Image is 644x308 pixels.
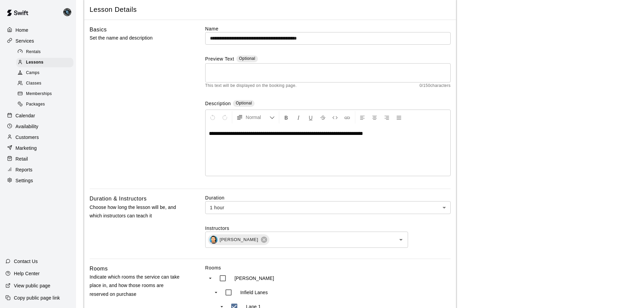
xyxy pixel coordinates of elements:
button: Justify Align [393,111,405,123]
p: Availability [16,123,39,130]
h6: Duration & Instructors [90,194,147,203]
a: Marketing [5,143,71,153]
span: Classes [26,80,41,87]
span: Normal [246,114,269,121]
button: Open [396,235,406,244]
p: Infield Lanes [240,289,268,296]
a: Calendar [5,111,71,121]
p: Help Center [14,270,40,277]
a: Lessons [16,57,76,68]
span: 0 / 150 characters [420,82,451,89]
label: Instructors [205,225,451,232]
label: Preview Text [205,55,234,63]
button: Redo [219,111,231,123]
label: Duration [205,194,451,201]
div: Packages [16,100,73,109]
label: Name [205,25,451,32]
button: Right Align [381,111,392,123]
button: Center Align [369,111,380,123]
a: Services [5,36,71,46]
p: View public page [14,282,50,289]
a: Reports [5,165,71,175]
a: Rentals [16,47,76,57]
p: Set the name and description [90,34,184,42]
span: Lesson Details [90,5,451,14]
div: Memberships [16,89,73,99]
button: Format Strikethrough [317,111,329,123]
span: Camps [26,70,40,76]
a: Camps [16,68,76,78]
p: Retail [16,156,28,162]
div: 1 hour [205,201,451,214]
span: This text will be displayed on the booking page. [205,82,297,89]
button: Formatting Options [234,111,278,123]
a: Customers [5,132,71,142]
img: Gonzo Gonzalez [210,236,218,244]
div: Lessons [16,58,73,67]
a: Retail [5,154,71,164]
a: Settings [5,175,71,186]
span: Optional [239,56,255,61]
p: Choose how long the lesson will be, and which instructors can teach it [90,203,184,220]
span: Memberships [26,91,52,97]
div: Danny Lake [62,5,76,19]
p: Customers [16,134,39,141]
a: Classes [16,78,76,89]
div: Classes [16,79,73,88]
span: Packages [26,101,45,108]
span: Lessons [26,59,44,66]
button: Left Align [357,111,368,123]
h6: Rooms [90,264,108,273]
a: Memberships [16,89,76,99]
button: Insert Link [341,111,353,123]
p: Settings [16,177,33,184]
p: Marketing [16,145,37,151]
a: Home [5,25,71,35]
img: Danny Lake [63,8,71,16]
label: Description [205,100,231,108]
a: Availability [5,121,71,132]
button: Format Underline [305,111,316,123]
button: Undo [207,111,218,123]
p: Home [16,27,28,33]
p: Reports [16,166,32,173]
p: Services [16,38,34,44]
button: Format Bold [281,111,292,123]
div: Gonzo Gonzalez[PERSON_NAME] [208,234,269,245]
p: Contact Us [14,258,38,265]
label: Rooms [205,264,451,271]
button: Insert Code [329,111,341,123]
p: Copy public page link [14,294,60,301]
div: Camps [16,68,73,78]
button: Format Italics [293,111,304,123]
p: [PERSON_NAME] [235,275,274,282]
div: Rentals [16,47,73,57]
h6: Basics [90,25,107,34]
span: [PERSON_NAME] [216,236,262,243]
a: Packages [16,99,76,110]
span: Rentals [26,49,41,55]
span: Optional [236,101,252,105]
p: Indicate which rooms the service can take place in, and how those rooms are reserved on purchase [90,273,184,299]
p: Calendar [16,112,35,119]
